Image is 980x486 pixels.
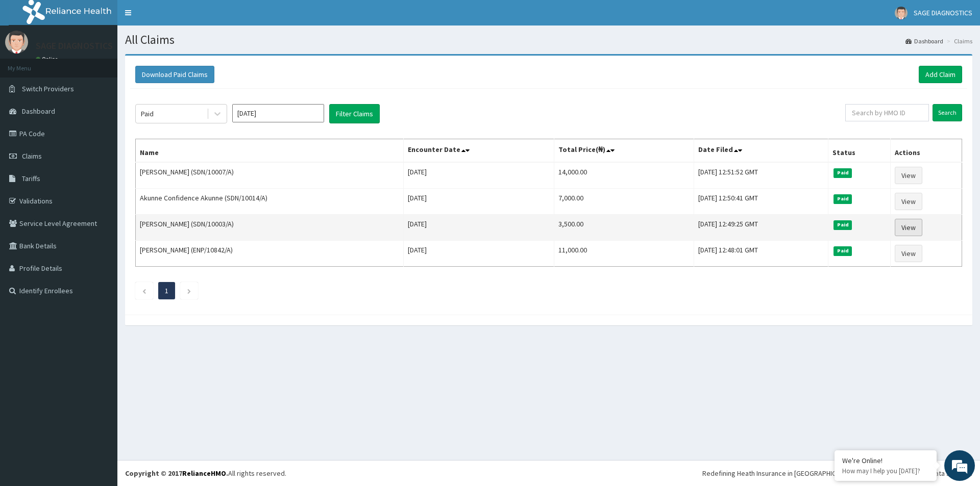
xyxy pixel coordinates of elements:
th: Name [136,139,404,163]
td: [DATE] [404,215,554,241]
input: Search by HMO ID [845,104,929,121]
td: [PERSON_NAME] (ENP/10842/A) [136,241,404,267]
span: Paid [834,220,852,229]
a: View [895,167,922,184]
th: Status [828,139,891,163]
a: Previous page [142,286,146,295]
td: [DATE] 12:51:52 GMT [694,162,828,189]
li: Claims [944,37,972,45]
strong: Copyright © 2017 . [125,469,228,478]
td: [DATE] 12:48:01 GMT [694,241,828,267]
a: Add Claim [919,66,962,83]
th: Total Price(₦) [554,139,694,163]
img: d_794563401_company_1708531726252_794563401 [19,51,41,76]
span: Paid [834,168,852,177]
textarea: Type your message and hit 'Enter' [5,278,194,314]
a: Page 1 is your current page [165,286,168,295]
button: Download Paid Claims [135,66,214,83]
a: View [895,219,922,236]
span: Claims [22,151,42,161]
span: Paid [834,246,852,255]
span: SAGE DIAGNOSTICS [914,8,972,17]
div: Minimize live chat window [167,5,192,30]
p: SAGE DIAGNOSTICS [36,41,113,50]
input: Select Month and Year [232,104,324,122]
span: We're online! [59,129,141,232]
a: RelianceHMO [182,469,226,478]
input: Search [933,104,962,121]
a: Dashboard [905,37,943,45]
a: Next page [187,286,191,295]
td: [PERSON_NAME] (SDN/10003/A) [136,215,404,241]
span: Dashboard [22,107,55,116]
td: [DATE] 12:49:25 GMT [694,215,828,241]
div: We're Online! [842,456,929,465]
h1: All Claims [125,33,972,46]
th: Actions [891,139,962,163]
div: Paid [141,109,154,119]
span: Switch Providers [22,84,74,93]
th: Encounter Date [404,139,554,163]
span: Paid [834,194,852,203]
img: User Image [5,31,28,54]
footer: All rights reserved. [117,460,980,486]
div: Redefining Heath Insurance in [GEOGRAPHIC_DATA] using Telemedicine and Data Science! [702,468,972,478]
div: Chat with us now [53,57,171,70]
button: Filter Claims [329,104,380,123]
td: 14,000.00 [554,162,694,189]
td: [PERSON_NAME] (SDN/10007/A) [136,162,404,189]
a: View [895,245,922,262]
img: User Image [895,7,908,19]
td: [DATE] 12:50:41 GMT [694,189,828,215]
td: [DATE] [404,189,554,215]
td: 3,500.00 [554,215,694,241]
span: Tariffs [22,174,40,183]
td: [DATE] [404,241,554,267]
p: How may I help you today? [842,467,929,475]
th: Date Filed [694,139,828,163]
td: 7,000.00 [554,189,694,215]
a: View [895,193,922,210]
td: Akunne Confidence Akunne (SDN/10014/A) [136,189,404,215]
a: Online [36,56,60,63]
td: 11,000.00 [554,241,694,267]
td: [DATE] [404,162,554,189]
